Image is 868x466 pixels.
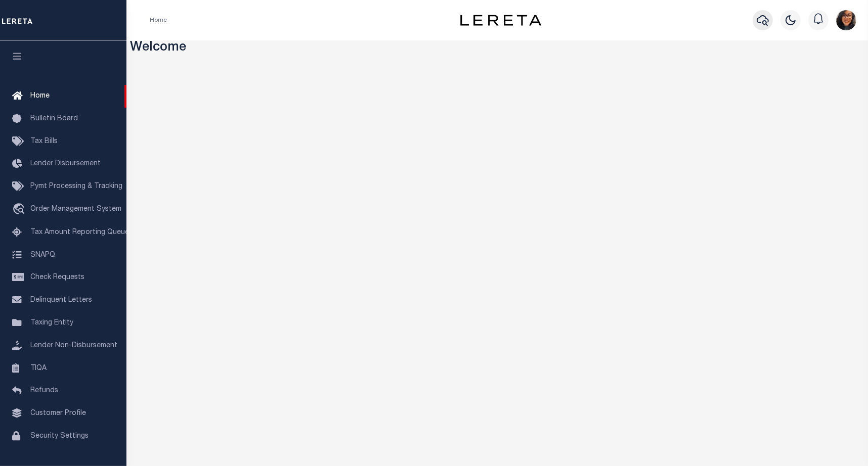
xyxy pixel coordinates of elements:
li: Home [150,16,167,25]
span: Lender Non-Disbursement [30,342,117,349]
span: Home [30,92,50,100]
span: Delinquent Letters [30,297,92,304]
span: Tax Bills [30,138,58,145]
span: Pymt Processing & Tracking [30,183,122,190]
span: TIQA [30,364,47,371]
span: Tax Amount Reporting Queue [30,229,129,236]
span: SNAPQ [30,251,55,258]
span: Bulletin Board [30,115,78,122]
img: logo-dark.svg [460,15,541,26]
i: travel_explore [12,203,28,216]
span: Security Settings [30,433,89,440]
span: Refunds [30,387,58,394]
span: Customer Profile [30,410,86,417]
h3: Welcome [131,40,864,56]
span: Order Management System [30,206,121,213]
span: Check Requests [30,274,84,281]
span: Taxing Entity [30,319,73,327]
span: Lender Disbursement [30,160,101,167]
